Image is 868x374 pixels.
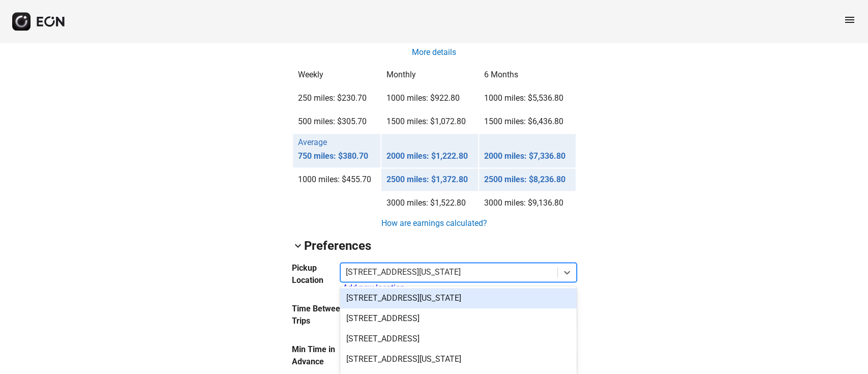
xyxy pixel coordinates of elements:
[340,329,577,349] div: [STREET_ADDRESS]
[381,168,478,191] td: 2500 miles: $1,372.80
[340,308,577,329] div: [STREET_ADDRESS]
[298,150,376,162] p: 750 miles: $380.70
[340,288,577,308] div: [STREET_ADDRESS][US_STATE]
[484,150,571,162] p: 2000 miles: $7,336.80
[293,87,381,109] td: 250 miles: $230.70
[343,282,577,294] div: Add new location
[381,110,478,133] td: 1500 miles: $1,072.80
[304,238,371,254] h2: Preferences
[340,349,577,369] div: [STREET_ADDRESS][US_STATE]
[479,87,576,109] td: 1000 miles: $5,536.80
[380,217,488,229] a: How are earnings calculated?
[479,64,576,86] th: 6 Months
[479,110,576,133] td: 1500 miles: $6,436.80
[844,14,856,26] span: menu
[479,192,576,214] td: 3000 miles: $9,136.80
[292,240,304,252] span: keyboard_arrow_down
[292,343,353,368] h3: Min Time in Advance
[293,64,381,86] th: Weekly
[381,64,478,86] th: Monthly
[386,150,473,162] p: 2000 miles: $1,222.80
[292,262,340,286] h3: Pickup Location
[298,136,327,149] p: Average
[381,192,478,214] td: 3000 miles: $1,522.80
[293,110,381,133] td: 500 miles: $305.70
[479,168,576,191] td: 2500 miles: $8,236.80
[411,46,457,59] a: More details
[292,303,350,327] h3: Time Between Trips
[293,168,381,191] td: 1000 miles: $455.70
[381,87,478,109] td: 1000 miles: $922.80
